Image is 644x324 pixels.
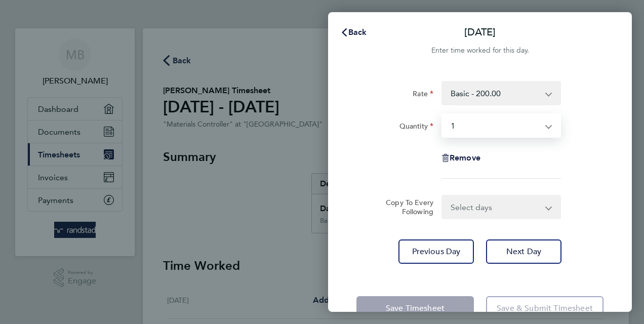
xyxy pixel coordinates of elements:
p: [DATE] [464,25,496,39]
span: Back [348,27,367,37]
span: Next Day [506,247,541,257]
div: Enter time worked for this day. [328,45,632,57]
label: Rate [413,89,433,101]
span: Previous Day [412,247,461,257]
button: Next Day [486,239,561,264]
button: Back [330,22,377,43]
button: Previous Day [398,239,474,264]
button: Remove [441,154,480,162]
label: Copy To Every Following [378,198,433,216]
label: Quantity [399,121,433,134]
span: Remove [450,153,480,163]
